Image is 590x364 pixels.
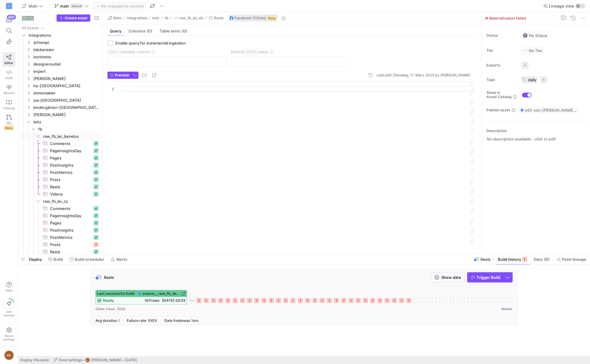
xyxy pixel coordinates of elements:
span: Build [54,257,63,262]
img: undefined [230,16,233,20]
a: Videos​​​​​​​​​ [20,190,100,198]
button: Preview [107,72,131,79]
img: No tier [523,48,528,53]
button: leitz [151,14,161,22]
span: designeroutlet [33,61,99,68]
span: No Status [523,33,547,38]
button: maindefault [53,2,90,10]
span: Reels [104,275,114,280]
a: VF [2,1,15,11]
div: Press SPACE to select this row. [20,190,100,198]
span: leitz [152,16,160,20]
span: 100% [147,318,157,323]
span: raw_fb_lei_benelux​​​​​​​​ [43,133,99,140]
button: No tierNo Tier [521,47,544,54]
span: Data freshness [164,318,190,323]
span: Preview [115,73,129,77]
span: expert [33,68,99,75]
button: Help [2,279,15,295]
span: Build scheduler [75,257,104,262]
button: fb [163,14,170,22]
span: Deploy this state: [20,358,50,362]
div: Press SPACE to select this row. [20,104,100,111]
span: y42-von-[PERSON_NAME]-v3 / y42_Main / source__raw_fb_lei_de__Reels [525,108,578,113]
span: Videos​​​​​​​​​ [50,191,92,198]
span: main [60,4,69,8]
span: Pages​​​​​​​​​ [50,220,92,227]
span: Lineage view [549,4,574,8]
span: 1mo [191,318,198,323]
a: PageInsightsDay​​​​​​​​​ [20,147,100,154]
span: variable column [107,49,150,54]
div: Press SPACE to select this row. [20,60,100,68]
div: Press SPACE to select this row. [20,24,100,32]
span: Trigger Build [477,275,500,280]
span: kindergärten-[GEOGRAPHIC_DATA] [33,104,99,111]
span: fb [38,126,99,133]
p: Description [486,129,588,133]
a: PostInsigths​​​​​​​​​ [20,162,100,169]
span: Newer [501,307,513,311]
a: Editor [2,52,15,67]
div: Press SPACE to select this row. [20,198,100,205]
span: Point lineage [562,257,586,262]
span: Posts​​​​​​​​​ [50,241,92,248]
span: Reels​​​​​​​​​ [50,184,92,190]
a: Spacesettings [2,325,15,344]
span: Show data [441,275,461,280]
span: Get started [4,310,14,317]
img: No status [523,33,528,38]
a: PostInsigths​​​​​​​​​ [20,227,100,234]
div: Press SPACE to select this row. [20,176,100,183]
span: Last successful build [97,292,135,296]
span: 107 rows [144,298,160,303]
span: ready [103,298,114,303]
span: Beta [268,16,276,20]
button: Create asset [57,14,90,22]
span: leitz [33,119,99,125]
span: STATE [107,49,121,55]
div: Press SPACE to select this row. [20,140,100,147]
div: Press SPACE to select this row. [20,53,100,60]
a: Reels​​​​​​​​​ [20,248,100,255]
a: Monitor [2,82,15,97]
span: Main [113,16,122,20]
span: PostInsigths​​​​​​​​​ [50,162,92,169]
div: Press SPACE to select this row. [20,75,100,82]
span: PostMetrics​​​​​​​​​ [50,234,92,241]
button: Build [45,254,66,264]
span: Reels​​​​​​​​​ [50,248,92,255]
div: Press SPACE to select this row. [20,111,100,118]
div: Press SPACE to select this row. [20,154,100,162]
span: Space settings [3,334,15,341]
div: Press SPACE to select this row. [20,169,100,176]
span: Status [486,33,517,38]
button: y42-von-[PERSON_NAME]-v3 / y42_Main / source__raw_fb_lei_de__Reels [519,106,579,114]
div: 491 [7,15,16,20]
span: Posts​​​​​​​​​ [50,176,92,183]
span: Beta [4,125,14,130]
div: Press SPACE to select this row. [20,234,100,241]
span: Older (max. 30d) [95,307,126,311]
button: Reels [207,14,225,22]
div: Press SPACE to select this row. [20,183,100,190]
span: jva-[GEOGRAPHIC_DATA] [33,97,99,104]
button: No statusNo Status [521,32,549,39]
div: Press SPACE to select this row. [20,227,100,234]
span: Editor [5,61,13,65]
button: raw_fb_lei_de [172,14,205,22]
span: raw_fb_lei_de [179,16,203,20]
a: Code [2,67,15,82]
span: Default value [231,49,268,54]
span: Deploy [29,257,42,262]
div: 107 [543,257,550,262]
span: arttempi [33,39,99,46]
a: raw_fb_lei_benelux​​​​​​​​ [20,133,100,140]
div: Last edit: Dienstag, 11. März 2025 by [PERSON_NAME] [377,73,470,77]
span: [DATE] [125,358,137,362]
span: Query [110,29,121,33]
span: Data [534,257,542,262]
span: [PERSON_NAME] [33,75,99,82]
span: daily [528,77,536,82]
a: Reels​​​​​​​​​ [20,183,100,190]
